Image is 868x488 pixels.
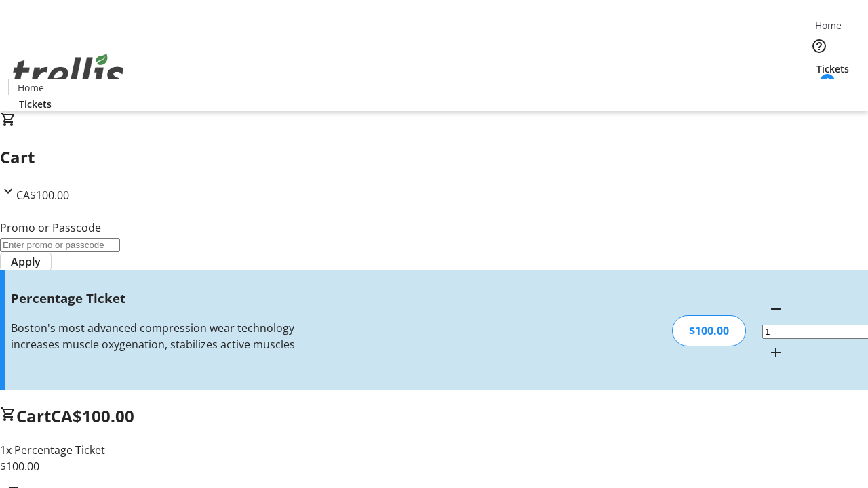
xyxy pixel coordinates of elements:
span: Home [18,81,44,95]
a: Home [806,18,850,33]
h3: Percentage Ticket [11,289,307,308]
span: Home [815,18,842,33]
button: Decrement by one [762,296,789,323]
span: CA$100.00 [16,188,69,203]
span: Tickets [19,97,52,111]
span: Tickets [816,62,849,76]
img: Orient E2E Organization L6a7ip8TWr's Logo [8,39,129,106]
button: Increment by one [762,339,789,366]
span: CA$100.00 [51,405,134,427]
button: Cart [806,76,833,103]
button: Help [806,33,833,60]
a: Tickets [806,62,860,76]
a: Tickets [8,97,62,111]
a: Home [9,81,52,95]
span: Apply [11,253,41,270]
div: Boston's most advanced compression wear technology increases muscle oxygenation, stabilizes activ... [11,320,307,352]
div: $100.00 [672,315,746,346]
